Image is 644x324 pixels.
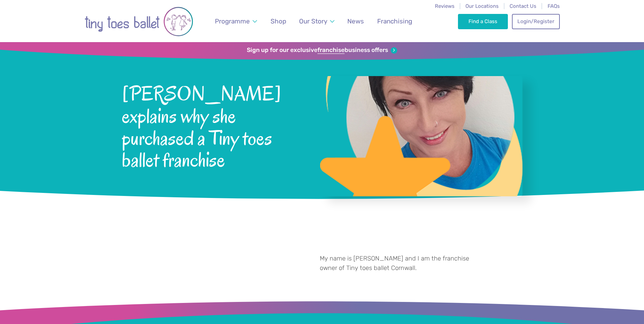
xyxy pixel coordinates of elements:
a: Programme [211,13,260,29]
strong: franchise [317,47,345,54]
span: Programme [215,17,250,25]
a: FAQs [548,3,560,9]
p: My name is [PERSON_NAME] and I am the franchise owner of Tiny toes ballet Cornwall. [320,254,485,273]
a: Login/Register [512,14,559,29]
img: tiny toes ballet [85,4,193,39]
a: Our Locations [465,3,499,9]
span: Our Story [299,17,327,25]
a: Contact Us [510,3,536,9]
a: Our Story [296,13,337,29]
span: Shop [271,17,286,25]
span: News [347,17,364,25]
a: Shop [267,13,289,29]
span: [PERSON_NAME] explains why she purchased a Tiny toes ballet franchise [122,81,302,171]
a: Find a Class [458,14,508,29]
a: Franchising [374,13,415,29]
a: Reviews [435,3,455,9]
a: News [344,13,367,29]
span: Franchising [377,17,412,25]
a: Sign up for our exclusivefranchisebusiness offers [247,47,397,54]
